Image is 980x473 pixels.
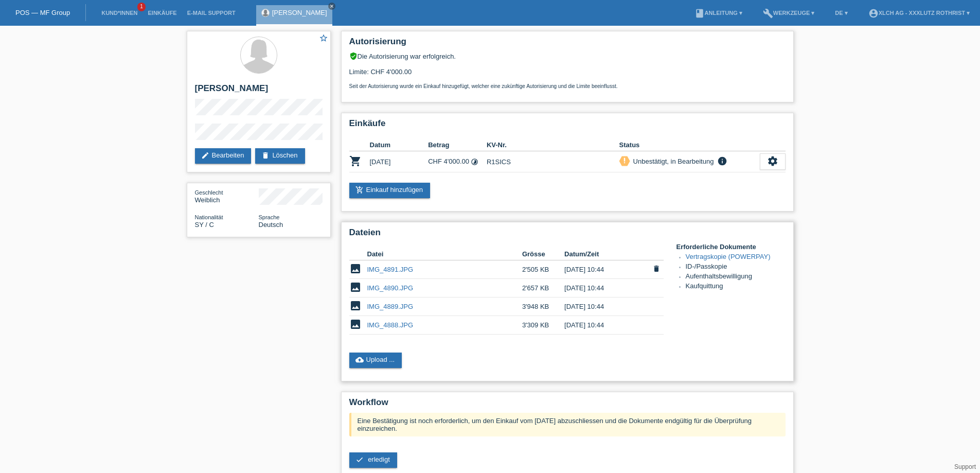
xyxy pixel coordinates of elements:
[564,297,649,316] td: [DATE] 10:44
[349,155,362,167] i: POSP00025948
[349,227,786,243] h2: Dateien
[195,189,223,196] span: Geschlecht
[367,284,414,292] a: IMG_4890.JPG
[767,155,778,167] i: settings
[349,413,786,436] div: Eine Bestätigung ist noch erforderlich, um den Einkauf vom [DATE] abzuschliessen und die Dokument...
[15,9,70,16] a: POS — MF Group
[349,353,402,368] a: cloud_uploadUpload ...
[349,300,362,312] i: image
[522,297,564,316] td: 3'948 KB
[830,10,852,16] a: DE ▾
[630,156,714,167] div: Unbestätigt, in Bearbeitung
[564,248,649,260] th: Datum/Zeit
[355,456,364,464] i: check
[367,266,414,273] a: IMG_4891.JPG
[195,221,214,229] span: Syrien / C / 02.10.2014
[349,397,786,413] h2: Workflow
[259,221,283,229] span: Deutsch
[329,4,334,9] i: close
[328,3,335,10] a: close
[195,214,223,220] span: Nationalität
[137,3,146,11] span: 1
[686,272,786,282] li: Aufenthaltsbewilligung
[694,8,705,19] i: book
[195,83,323,99] h2: [PERSON_NAME]
[487,151,619,172] td: R1SICS
[652,265,661,273] i: delete
[522,248,564,260] th: Grösse
[255,148,305,164] a: deleteLöschen
[564,279,649,297] td: [DATE] 10:44
[201,151,209,160] i: edit
[619,139,760,151] th: Status
[349,183,431,198] a: add_shopping_cartEinkauf hinzufügen
[564,260,649,279] td: [DATE] 10:44
[370,151,429,172] td: [DATE]
[368,456,390,463] span: erledigt
[758,10,820,16] a: buildWerkzeuge ▾
[564,316,649,335] td: [DATE] 10:44
[716,156,728,166] i: info
[487,139,619,151] th: KV-Nr.
[522,316,564,335] td: 3'309 KB
[349,318,362,330] i: image
[954,463,976,470] a: Support
[349,83,786,89] p: Seit der Autorisierung wurde ein Einkauf hinzugefügt, welcher eine zukünftige Autorisierung und d...
[763,8,773,19] i: build
[621,157,628,164] i: priority_high
[686,262,786,272] li: ID-/Passkopie
[349,452,397,468] a: check erledigt
[349,118,786,134] h2: Einkäufe
[522,260,564,279] td: 2'505 KB
[319,33,328,43] i: star_border
[428,139,487,151] th: Betrag
[349,60,786,89] div: Limite: CHF 4'000.00
[195,148,252,164] a: editBearbeiten
[522,279,564,297] td: 2'657 KB
[355,356,364,364] i: cloud_upload
[349,281,362,293] i: image
[355,186,364,194] i: add_shopping_cart
[863,10,975,16] a: account_circleXLCH AG - XXXLutz Rothrist ▾
[142,10,182,16] a: Einkäufe
[370,139,429,151] th: Datum
[259,214,280,220] span: Sprache
[868,8,879,19] i: account_circle
[689,10,747,16] a: bookAnleitung ▾
[96,10,142,16] a: Kund*innen
[261,151,270,160] i: delete
[349,37,786,52] h2: Autorisierung
[319,33,328,44] a: star_border
[367,321,414,329] a: IMG_4888.JPG
[649,264,664,275] span: Löschen
[428,151,487,172] td: CHF 4'000.00
[272,9,327,16] a: [PERSON_NAME]
[195,188,259,204] div: Weiblich
[686,253,771,260] a: Vertragskopie (POWERPAY)
[471,158,478,166] i: 6 Raten
[367,303,414,310] a: IMG_4889.JPG
[676,243,786,251] h4: Erforderliche Dokumente
[349,52,786,60] div: Die Autorisierung war erfolgreich.
[367,248,522,260] th: Datei
[686,282,786,292] li: Kaufquittung
[349,52,358,60] i: verified_user
[349,262,362,275] i: image
[182,10,241,16] a: E-Mail Support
